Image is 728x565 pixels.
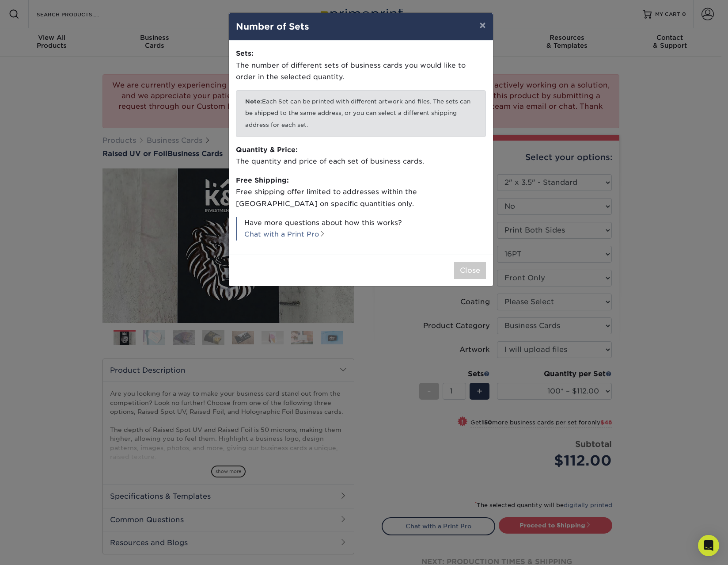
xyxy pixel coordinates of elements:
[236,144,486,168] p: The quantity and price of each set of business cards.
[472,13,493,38] button: ×
[236,145,298,154] strong: Quantity & Price:
[236,90,486,137] p: Each Set can be printed with different artwork and files. The sets can be shipped to the same add...
[236,175,486,210] p: Free shipping offer limited to addresses within the [GEOGRAPHIC_DATA] on specific quantities only.
[236,217,486,241] p: Have more questions about how this works?
[236,48,486,83] p: The number of different sets of business cards you would like to order in the selected quantity.
[245,98,262,105] b: Note:
[236,176,289,184] strong: Free Shipping:
[244,230,326,238] a: Chat with a Print Pro
[698,535,719,556] div: Open Intercom Messenger
[236,20,486,33] h4: Number of Sets
[454,262,486,279] button: Close
[236,49,254,57] strong: Sets:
